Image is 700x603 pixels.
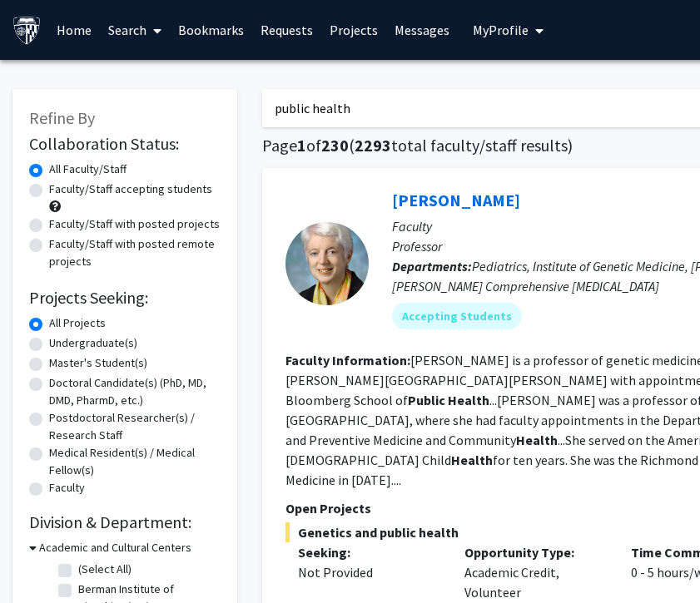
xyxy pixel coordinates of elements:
[473,22,529,38] span: My Profile
[321,135,349,156] span: 230
[49,354,147,372] label: Master's Student(s)
[49,314,106,332] label: All Projects
[39,539,191,556] h3: Academic and Cultural Centers
[49,374,221,409] label: Doctoral Candidate(s) (PhD, MD, DMD, PharmD, etc.)
[355,135,391,156] span: 2293
[452,542,618,602] div: Academic Credit, Volunteer
[49,479,85,497] label: Faculty
[49,409,221,444] label: Postdoctoral Researcher(s) / Research Staff
[29,512,221,532] h2: Division & Department:
[49,334,137,352] label: Undergraduate(s)
[386,1,458,59] a: Messages
[297,135,306,156] span: 1
[321,1,386,59] a: Projects
[464,542,606,562] p: Opportunity Type:
[448,392,489,408] b: Health
[12,16,42,45] img: Johns Hopkins University Logo
[392,258,472,274] b: Departments:
[29,288,221,308] h2: Projects Seeking:
[285,352,410,368] b: Faculty Information:
[49,215,220,233] label: Faculty/Staff with posted projects
[170,1,252,59] a: Bookmarks
[78,561,132,578] label: (Select All)
[48,1,100,59] a: Home
[49,444,221,479] label: Medical Resident(s) / Medical Fellow(s)
[29,107,95,128] span: Refine By
[451,452,493,468] b: Health
[29,134,221,154] h2: Collaboration Status:
[408,392,445,408] b: Public
[392,190,520,210] a: [PERSON_NAME]
[392,303,522,329] mat-chip: Accepting Students
[49,235,221,270] label: Faculty/Staff with posted remote projects
[298,562,439,582] div: Not Provided
[100,1,170,59] a: Search
[252,1,321,59] a: Requests
[298,542,439,562] p: Seeking:
[12,528,71,591] iframe: Chat
[49,180,212,198] label: Faculty/Staff accepting students
[516,432,558,448] b: Health
[49,161,127,178] label: All Faculty/Staff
